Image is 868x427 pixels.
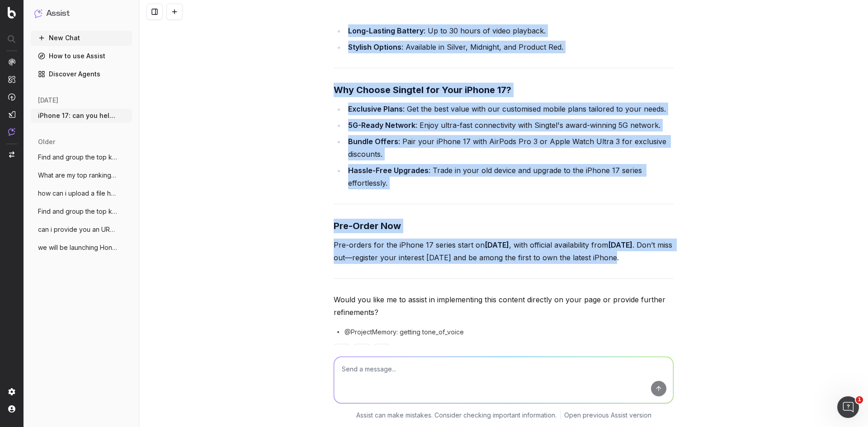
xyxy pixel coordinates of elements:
li: : Up to 30 hours of video playback. [345,24,674,37]
button: What are my top ranking pages? [31,168,132,183]
span: older [38,137,55,146]
li: : Enjoy ultra-fast connectivity with Singtel's award-winning 5G network. [345,119,674,131]
img: Botify logo [8,7,16,19]
span: @ProjectMemory: getting tone_of_voice [344,328,464,337]
img: Analytics [8,58,15,66]
img: Assist [34,9,42,18]
strong: Long-Lasting Battery [348,26,424,35]
a: Discover Agents [31,67,132,81]
span: we will be launching Honor Magic7 Pro so [38,243,118,252]
span: 1 [856,396,863,404]
span: iPhone 17: can you help me see if this b [38,111,118,120]
button: how can i upload a file here? [31,186,132,201]
button: Assist [34,7,128,20]
img: Intelligence [8,75,15,83]
strong: [DATE] [485,240,509,249]
strong: 5G-Ready Network [348,121,415,130]
img: My account [8,405,15,413]
span: how can i upload a file here? [38,189,118,198]
span: can i provide you an URL and you tell me [38,225,118,234]
span: What are my top ranking pages? [38,171,118,180]
h1: Assist [46,7,70,20]
strong: Pre-Order Now [334,221,401,231]
img: Studio [8,111,15,118]
li: : Get the best value with our customised mobile plans tailored to your needs. [345,103,674,115]
a: How to use Assist [31,49,132,63]
img: Setting [8,388,15,395]
p: Pre-orders for the iPhone 17 series start on , with official availability from . Don’t miss out—r... [334,239,674,264]
strong: Exclusive Plans [348,104,403,113]
span: [DATE] [38,96,58,105]
li: : Trade in your old device and upgrade to the iPhone 17 series effortlessly. [345,164,674,189]
button: Find and group the top keywords for ipho [31,150,132,164]
button: Find and group the top keywords for http [31,204,132,219]
strong: Stylish Options [348,42,401,52]
img: Assist [8,128,15,136]
li: : Available in Silver, Midnight, and Product Red. [345,41,674,53]
strong: Why Choose Singtel for Your iPhone 17? [334,84,511,95]
span: Find and group the top keywords for ipho [38,153,118,162]
strong: Bundle Offers [348,137,398,146]
button: iPhone 17: can you help me see if this b [31,108,132,123]
img: Activation [8,93,15,101]
button: can i provide you an URL and you tell me [31,222,132,237]
strong: Hassle-Free Upgrades [348,166,429,175]
strong: [DATE] [608,240,632,249]
p: Would you like me to assist in implementing this content directly on your page or provide further... [334,293,674,319]
iframe: Intercom live chat [837,396,859,418]
button: New Chat [31,31,132,45]
li: : Pair your iPhone 17 with AirPods Pro 3 or Apple Watch Ultra 3 for exclusive discounts. [345,135,674,160]
button: we will be launching Honor Magic7 Pro so [31,240,132,255]
img: Switch project [9,151,14,158]
p: Assist can make mistakes. Consider checking important information. [356,411,557,420]
span: Find and group the top keywords for http [38,207,118,216]
a: Open previous Assist version [564,411,651,420]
